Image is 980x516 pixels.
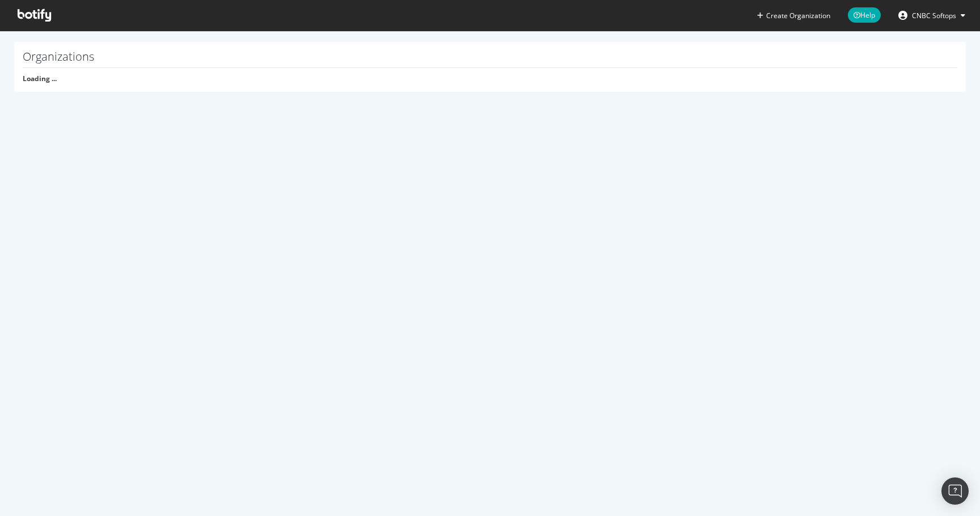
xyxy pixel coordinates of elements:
[912,11,956,20] span: CNBC Softops
[757,10,831,21] button: Create Organization
[23,50,957,68] h1: Organizations
[23,74,57,83] strong: Loading ...
[848,7,881,23] span: Help
[941,477,969,505] div: Open Intercom Messenger
[889,6,974,24] button: CNBC Softops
